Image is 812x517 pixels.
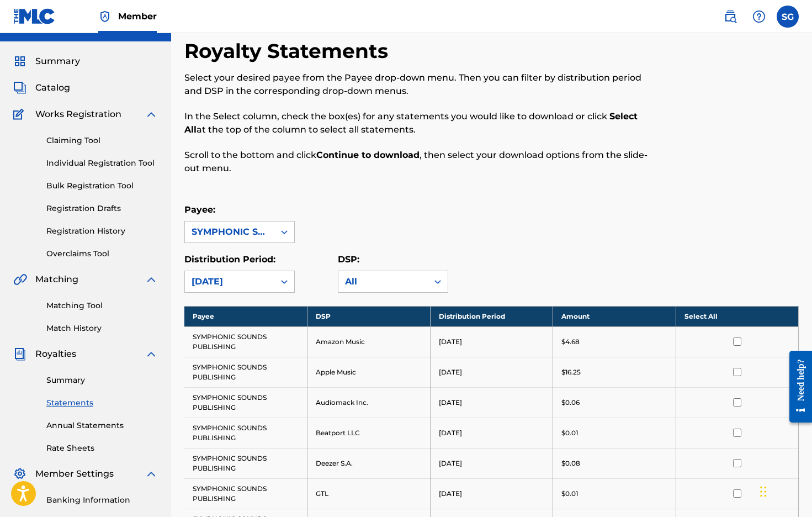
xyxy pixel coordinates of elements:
[781,342,812,431] iframe: Resource Center
[145,467,158,481] img: expand
[184,149,657,175] p: Scroll to the bottom and click , then select your download options from the slide-out menu.
[35,55,80,68] span: Summary
[35,347,76,361] span: Royalties
[184,478,307,509] td: SYMPHONIC SOUNDS PUBLISHING
[46,248,158,260] a: Overclaims Tool
[184,110,657,136] p: In the Select column, check the box(es) for any statements you would like to download or click at...
[307,478,431,509] td: GTL
[676,306,799,326] th: Select All
[13,8,56,24] img: MLC Logo
[13,273,27,286] img: Matching
[13,347,26,361] img: Royalties
[561,489,578,499] p: $0.01
[98,10,112,23] img: Top Rightsholder
[13,467,26,481] img: Member Settings
[719,6,741,28] a: Public Search
[13,55,26,68] img: Summary
[13,81,26,94] img: Catalog
[192,275,268,288] div: [DATE]
[316,150,420,160] strong: Continue to download
[748,6,770,28] div: Help
[184,71,657,98] p: Select your desired payee from the Payee drop-down menu. Then you can filter by distribution peri...
[561,398,580,408] p: $0.06
[307,418,431,448] td: Beatport LLC
[777,6,799,28] div: User Menu
[757,464,812,517] iframe: Chat Widget
[430,478,553,509] td: [DATE]
[760,475,767,508] div: Drag
[145,108,158,121] img: expand
[307,326,431,357] td: Amazon Music
[307,387,431,418] td: Audiomack Inc.
[35,81,70,94] span: Catalog
[46,420,158,431] a: Annual Statements
[46,323,158,334] a: Match History
[184,357,307,387] td: SYMPHONIC SOUNDS PUBLISHING
[13,81,70,94] a: CatalogCatalog
[145,347,158,361] img: expand
[46,157,158,169] a: Individual Registration Tool
[35,467,114,481] span: Member Settings
[430,306,553,326] th: Distribution Period
[46,180,158,192] a: Bulk Registration Tool
[184,448,307,478] td: SYMPHONIC SOUNDS PUBLISHING
[430,418,553,448] td: [DATE]
[338,254,359,265] label: DSP:
[430,357,553,387] td: [DATE]
[184,326,307,357] td: SYMPHONIC SOUNDS PUBLISHING
[307,448,431,478] td: Deezer S.A.
[430,326,553,357] td: [DATE]
[145,273,158,286] img: expand
[752,10,766,23] img: help
[46,442,158,454] a: Rate Sheets
[307,357,431,387] td: Apple Music
[345,275,421,288] div: All
[192,225,268,239] div: SYMPHONIC SOUNDS PUBLISHING
[46,225,158,237] a: Registration History
[430,387,553,418] td: [DATE]
[561,428,578,438] p: $0.01
[561,337,580,347] p: $4.68
[184,418,307,448] td: SYMPHONIC SOUNDS PUBLISHING
[46,300,158,312] a: Matching Tool
[46,374,158,386] a: Summary
[46,135,158,146] a: Claiming Tool
[184,254,275,265] label: Distribution Period:
[307,306,431,326] th: DSP
[46,397,158,409] a: Statements
[13,108,28,121] img: Works Registration
[561,458,580,468] p: $0.08
[46,203,158,214] a: Registration Drafts
[118,10,157,23] span: Member
[184,39,394,64] h2: Royalty Statements
[724,10,737,23] img: search
[184,204,215,215] label: Payee:
[184,306,307,326] th: Payee
[13,55,80,68] a: SummarySummary
[35,108,121,121] span: Works Registration
[35,273,78,286] span: Matching
[46,494,158,506] a: Banking Information
[430,448,553,478] td: [DATE]
[184,387,307,418] td: SYMPHONIC SOUNDS PUBLISHING
[553,306,676,326] th: Amount
[561,367,581,377] p: $16.25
